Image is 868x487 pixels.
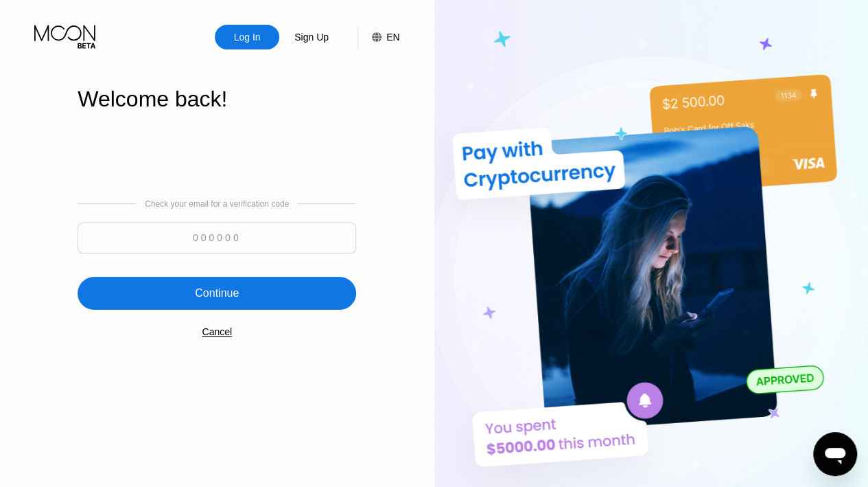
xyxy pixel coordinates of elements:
div: Check your email for a verification code [145,199,289,209]
div: Sign Up [293,30,330,44]
div: EN [357,25,399,49]
div: Cancel [202,326,232,337]
iframe: Button to launch messaging window [813,432,857,476]
div: EN [386,32,399,43]
div: Sign Up [279,25,344,49]
div: Continue [78,277,356,310]
div: Log In [233,30,262,44]
div: Welcome back! [78,87,356,112]
div: Log In [215,25,279,49]
input: 000000 [78,223,356,253]
div: Continue [195,286,239,300]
